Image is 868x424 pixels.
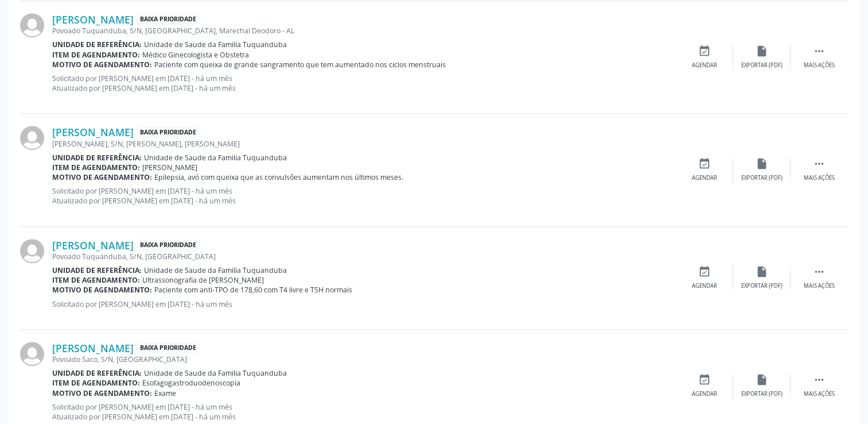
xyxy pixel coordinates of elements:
span: Unidade de Saude da Familia Tuquanduba [144,368,287,378]
img: img [20,342,44,366]
i:  [813,45,826,57]
div: Povoado Saco, S/N, [GEOGRAPHIC_DATA] [52,354,676,364]
span: Ultrassonografia de [PERSON_NAME] [142,275,264,285]
b: Item de agendamento: [52,378,140,388]
i: insert_drive_file [756,373,768,386]
span: Paciente com anti-TPO de 178,60 com T4 livre e TSH normais [154,285,352,295]
span: Baixa Prioridade [138,342,198,354]
i:  [813,265,826,278]
span: Unidade de Saude da Familia Tuquanduba [144,40,287,49]
b: Item de agendamento: [52,163,140,172]
div: Agendar [692,282,717,290]
b: Motivo de agendamento: [52,285,152,295]
i: insert_drive_file [756,157,768,170]
i: event_available [698,45,711,57]
i: event_available [698,265,711,278]
span: Paciente com queixa de grande sangramento que tem aumentado nos ciclos menstruais [154,60,446,70]
a: [PERSON_NAME] [52,13,134,26]
b: Item de agendamento: [52,275,140,285]
b: Unidade de referência: [52,40,142,49]
p: Solicitado por [PERSON_NAME] em [DATE] - há um mês Atualizado por [PERSON_NAME] em [DATE] - há um... [52,402,676,422]
div: Exportar (PDF) [741,282,783,290]
div: Povoado Tuquanduba, S/N, [GEOGRAPHIC_DATA], Marechal Deodoro - AL [52,26,676,36]
span: Exame [154,388,176,398]
i: insert_drive_file [756,45,768,57]
div: Exportar (PDF) [741,174,783,182]
i:  [813,373,826,386]
b: Unidade de referência: [52,153,142,163]
b: Motivo de agendamento: [52,60,152,70]
div: Mais ações [804,174,835,182]
span: Esofagogastroduodenoscopia [142,378,240,388]
b: Motivo de agendamento: [52,172,152,182]
div: Mais ações [804,282,835,290]
img: img [20,239,44,263]
a: [PERSON_NAME] [52,342,134,354]
div: Agendar [692,390,717,398]
i: event_available [698,373,711,386]
div: Exportar (PDF) [741,390,783,398]
div: Agendar [692,61,717,70]
a: [PERSON_NAME] [52,126,134,138]
p: Solicitado por [PERSON_NAME] em [DATE] - há um mês [52,299,676,309]
div: Mais ações [804,61,835,70]
span: Unidade de Saude da Familia Tuquanduba [144,153,287,163]
span: Epilepsia, avó com queixa que as convulsões aumentam nos últimos meses. [154,172,403,182]
a: [PERSON_NAME] [52,239,134,252]
div: [PERSON_NAME], S/N, [PERSON_NAME], [PERSON_NAME] [52,139,676,149]
p: Solicitado por [PERSON_NAME] em [DATE] - há um mês Atualizado por [PERSON_NAME] em [DATE] - há um... [52,186,676,206]
div: Mais ações [804,390,835,398]
img: img [20,13,44,37]
span: Baixa Prioridade [138,14,198,26]
b: Unidade de referência: [52,265,142,275]
i: event_available [698,157,711,170]
div: Exportar (PDF) [741,61,783,70]
span: Baixa Prioridade [138,239,198,251]
div: Povoado Tuquanduba, S/N, [GEOGRAPHIC_DATA] [52,252,676,261]
b: Item de agendamento: [52,50,140,60]
span: Médico Ginecologista e Obstetra [142,50,249,60]
span: Unidade de Saude da Familia Tuquanduba [144,265,287,275]
p: Solicitado por [PERSON_NAME] em [DATE] - há um mês Atualizado por [PERSON_NAME] em [DATE] - há um... [52,74,676,93]
span: [PERSON_NAME] [142,163,197,172]
div: Agendar [692,174,717,182]
span: Baixa Prioridade [138,126,198,138]
i:  [813,157,826,170]
i: insert_drive_file [756,265,768,278]
b: Unidade de referência: [52,368,142,378]
img: img [20,126,44,150]
b: Motivo de agendamento: [52,388,152,398]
